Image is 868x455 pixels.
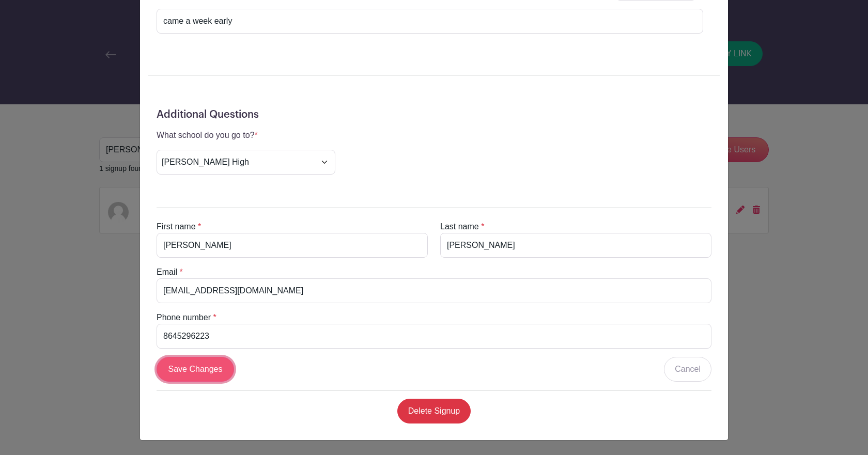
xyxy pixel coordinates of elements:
[157,357,234,382] input: Save Changes
[157,9,703,34] input: Note
[397,399,471,423] a: Delete Signup
[157,266,177,278] label: Email
[664,357,711,382] a: Cancel
[440,221,479,233] label: Last name
[157,129,335,142] p: What school do you go to?
[157,311,211,324] label: Phone number
[157,108,711,121] h5: Additional Questions
[157,221,196,233] label: First name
